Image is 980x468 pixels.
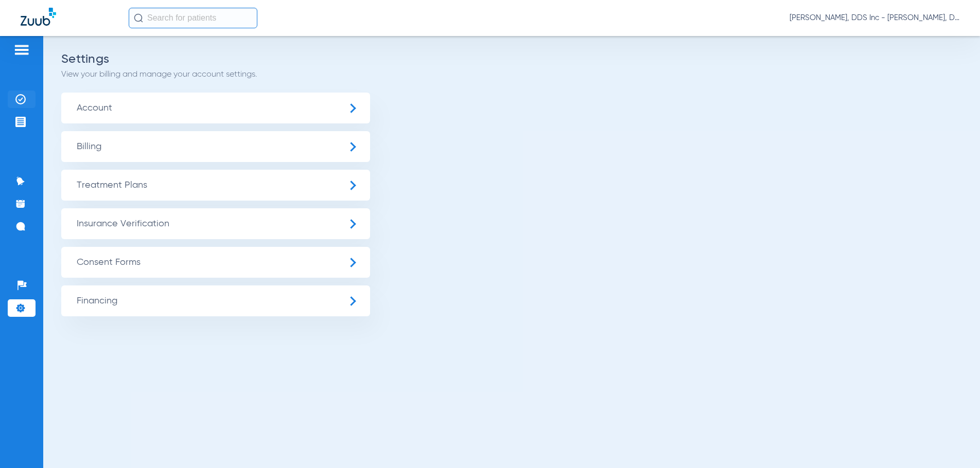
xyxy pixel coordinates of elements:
[61,247,370,278] span: Consent Forms
[21,8,56,26] img: Zuub Logo
[61,54,962,64] h2: Settings
[61,93,370,123] span: Account
[134,13,143,23] img: Search Icon
[61,69,962,80] p: View your billing and manage your account settings.
[13,44,30,56] img: hamburger-icon
[61,170,370,201] span: Treatment Plans
[61,131,370,162] span: Billing
[129,8,257,28] input: Search for patients
[61,285,370,316] span: Financing
[61,208,370,239] span: Insurance Verification
[790,13,959,23] span: [PERSON_NAME], DDS Inc - [PERSON_NAME], DDS Inc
